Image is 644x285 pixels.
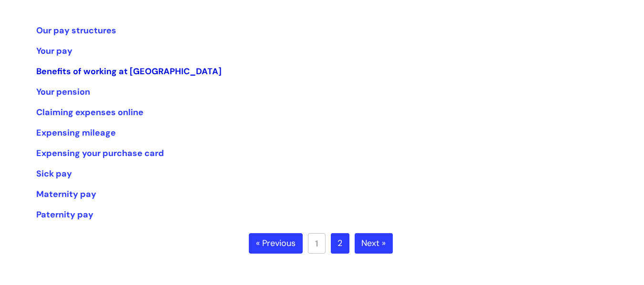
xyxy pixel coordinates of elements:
a: Sick pay [36,168,72,179]
a: 2 [331,233,349,254]
a: « Previous [249,233,303,254]
a: Expensing mileage [36,127,116,138]
a: Our pay structures [36,25,116,36]
a: Next » [355,233,393,254]
a: Maternity pay [36,188,96,200]
a: Benefits of working at [GEOGRAPHIC_DATA] [36,66,222,77]
a: 1 [308,233,326,254]
a: Claiming expenses online [36,107,143,118]
a: Your pay [36,45,72,57]
a: Your pension [36,86,90,98]
a: Expensing your purchase card [36,147,164,159]
a: Paternity pay [36,209,93,220]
